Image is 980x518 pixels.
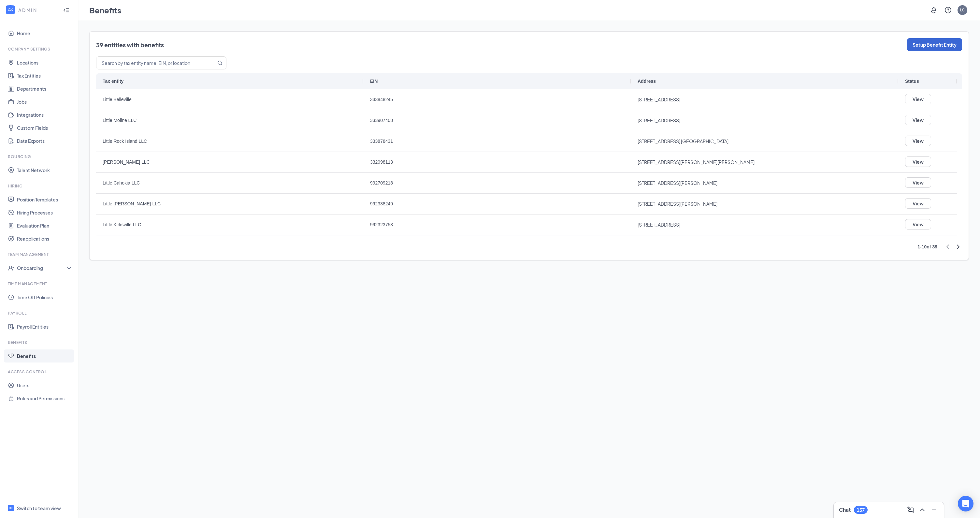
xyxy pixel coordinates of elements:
svg: Minimize [930,506,938,514]
span: Status [905,79,919,84]
svg: Collapse [63,7,69,13]
svg: ChevronUp [918,506,926,514]
h1: Benefits [89,5,121,16]
button: View [905,219,931,229]
span: 992338249 [370,194,625,214]
a: Jobs [17,95,73,108]
div: Payroll [8,310,71,316]
span: 333907408 [370,111,625,130]
span: EIN [370,79,378,84]
button: View [905,136,931,146]
button: View [905,156,931,167]
button: ComposeMessage [905,505,915,515]
div: ADMIN [18,7,57,13]
a: Locations [17,56,73,69]
svg: ChevronRight [954,243,962,251]
div: Open Intercom Messenger [958,496,973,511]
a: Hiring Processes [17,206,73,219]
span: 333878431 [370,131,625,151]
span: [PERSON_NAME] LLC [103,152,357,172]
div: 157 [857,507,865,513]
button: View [905,94,931,104]
div: Benefits [8,340,71,345]
h2: 39 entities with benefits [96,41,164,49]
div: 1 - 10 of 39 [917,243,937,250]
span: Little Belleville [103,90,357,110]
span: 992323753 [370,215,625,235]
a: Position Templates [17,193,73,206]
span: Little Cahokia LLC [103,173,357,193]
a: Users [17,379,73,392]
span: 333848245 [370,90,625,110]
span: Tax entity [103,79,123,84]
div: Time Management [8,281,71,287]
span: [STREET_ADDRESS][PERSON_NAME] [638,173,892,193]
span: Little [PERSON_NAME] LLC [103,194,357,214]
span: [STREET_ADDRESS][PERSON_NAME] [638,194,892,214]
svg: Notifications [930,6,938,14]
span: 992709218 [370,173,625,193]
a: Evaluation Plan [17,219,73,232]
span: 332098113 [370,152,625,172]
a: Home [17,27,73,40]
span: [STREET_ADDRESS] [GEOGRAPHIC_DATA] [638,131,892,151]
div: Sourcing [8,154,71,159]
a: Time Off Policies [17,291,73,304]
input: Search by tax entity name, EIN, or location [96,57,208,69]
div: Hiring [8,183,71,189]
span: Little Moline LLC [103,111,357,130]
span: [STREET_ADDRESS] [638,111,892,130]
span: Little [PERSON_NAME] LLC [103,236,357,256]
button: View [905,198,931,209]
svg: WorkstreamLogo [7,7,14,13]
span: [STREET_ADDRESS] [638,215,892,235]
a: Integrations [17,108,73,121]
div: Onboarding [17,265,67,271]
button: View [905,177,931,188]
div: Team Management [8,252,71,257]
button: View [905,115,931,125]
button: ChevronUp [916,505,927,515]
a: Payroll Entities [17,320,73,333]
svg: QuestionInfo [944,6,952,14]
span: [STREET_ADDRESS][PERSON_NAME][PERSON_NAME] [638,152,892,172]
span: 991522674 [370,236,625,256]
div: Access control [8,369,71,375]
span: Little Rock Island LLC [103,131,357,151]
a: Custom Fields [17,121,73,134]
button: Minimize [928,505,939,515]
span: Address [638,79,656,84]
span: [STREET_ADDRESS] [638,90,892,110]
a: Data Exports [17,134,73,147]
div: Company Settings [8,46,71,52]
svg: UserCheck [8,265,14,271]
button: Setup Benefit Entity [907,38,962,51]
a: Roles and Permissions [17,392,73,405]
span: Little Kirksville LLC [103,215,357,235]
a: Departments [17,82,73,95]
a: Tax Entities [17,69,73,82]
a: Benefits [17,349,73,363]
div: Switch to team view [17,505,61,511]
svg: MagnifyingGlass [217,60,223,66]
svg: WorkstreamLogo [9,506,13,510]
a: Talent Network [17,164,73,177]
h3: Chat [839,506,851,513]
svg: ComposeMessage [907,506,915,514]
a: Reapplications [17,232,73,245]
span: [STREET_ADDRESS][PERSON_NAME] [638,236,892,256]
div: LS [960,7,965,13]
